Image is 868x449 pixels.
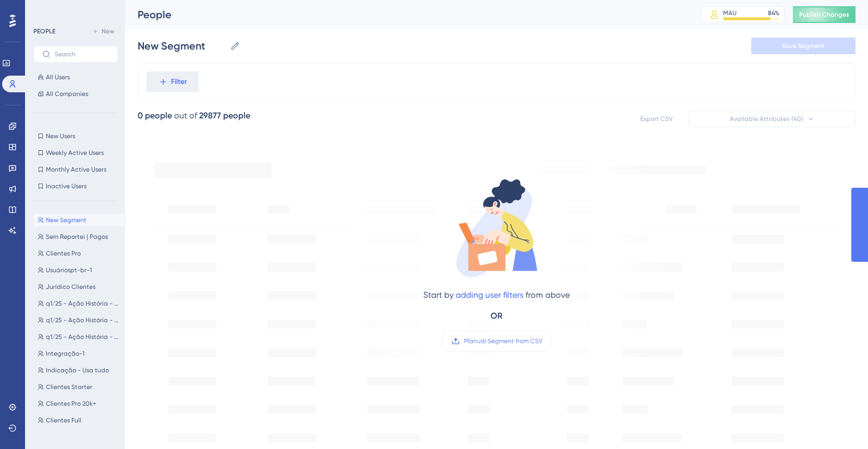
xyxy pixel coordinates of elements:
span: Export CSV [640,115,673,123]
button: Monthly Active Users [33,163,118,176]
button: New [89,25,118,38]
span: Monthly Active Users [46,165,106,174]
button: Weekly Active Users [33,147,118,159]
button: Clientes Pro [33,247,124,260]
button: New Segment [33,214,124,226]
span: Sem Reportei | Pagos [46,233,108,241]
span: Publish Changes [799,10,849,19]
button: Jurídico Clientes [33,281,124,293]
div: 84 % [768,9,779,17]
span: All Companies [46,90,88,98]
span: Clientes Pro [46,249,81,258]
button: Inactive Users [33,180,118,192]
button: Filter [146,71,199,92]
button: Integração-1 [33,347,124,360]
button: Clientes Full [33,414,124,427]
span: Integração-1 [46,349,84,358]
div: Start by from above [423,289,570,301]
div: OR [491,310,503,322]
span: Available Attributes (40) [730,115,803,123]
span: q1/25 - Ação História - Chamadas Inteligentes [46,316,120,324]
span: Usuáriospt-br-1 [46,266,92,274]
button: q1/25 - Ação História - Fluxos Personalizados [33,331,124,343]
div: People [138,7,675,22]
span: All Users [46,73,70,81]
div: MAU [723,9,737,17]
span: q1/25 - Ação História - Fluxos Personalizados [46,333,120,341]
span: Manual Segment from CSV [464,337,542,345]
span: Save Segment [782,42,825,50]
button: New Users [33,130,118,142]
button: Export CSV [630,111,682,127]
span: New Segment [46,216,87,224]
button: Usuáriospt-br-1 [33,264,124,276]
button: Clientes Starter [33,381,124,393]
button: q1/25 - Ação História - Chamadas Inteligentes [33,314,124,326]
button: Save Segment [751,38,855,54]
span: Clientes Starter [46,383,92,391]
div: 0 people [138,110,172,122]
span: q1/25 - Ação História - Assistente AI [46,299,120,308]
button: Available Attributes (40) [689,111,855,127]
span: New [102,27,114,35]
div: 29877 people [199,110,250,122]
span: Jurídico Clientes [46,283,95,291]
span: New Users [46,132,75,140]
span: Filter [171,76,187,88]
button: All Companies [33,88,118,100]
div: out of [174,110,197,122]
button: All Users [33,71,118,83]
span: Clientes Pro 20k+ [46,399,96,408]
span: Clientes Full [46,416,81,424]
button: Sem Reportei | Pagos [33,230,124,243]
input: Search [55,51,109,58]
button: Publish Changes [793,6,855,23]
div: PEOPLE [33,27,55,35]
span: Weekly Active Users [46,149,104,157]
button: Indicação - Usa tudo [33,364,124,377]
iframe: UserGuiding AI Assistant Launcher [824,408,855,439]
span: Indicação - Usa tudo [46,366,109,374]
a: adding user filters [456,290,523,300]
button: Clientes Pro 20k+ [33,397,124,410]
span: Inactive Users [46,182,87,190]
input: Segment Name [138,39,226,53]
button: q1/25 - Ação História - Assistente AI [33,297,124,310]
